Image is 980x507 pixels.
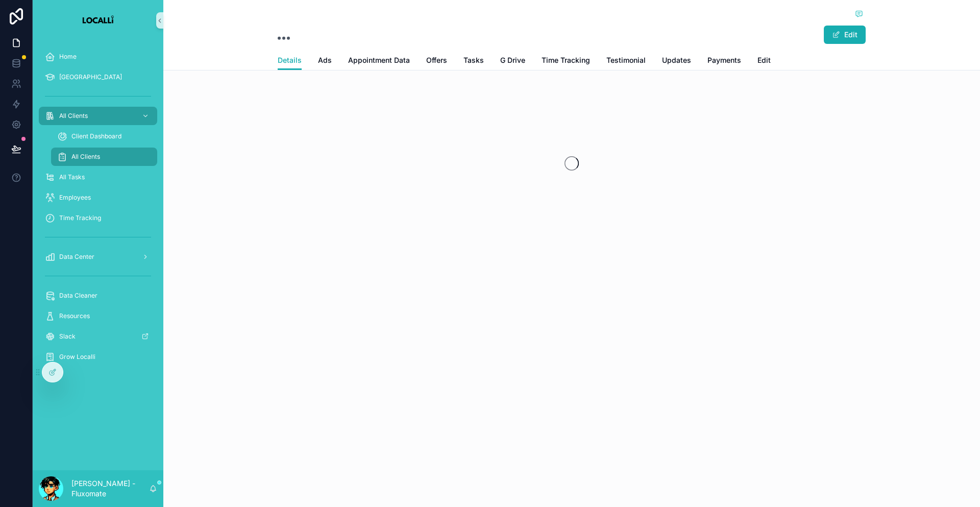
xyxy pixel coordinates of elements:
a: Edit [757,51,771,71]
a: All Tasks [39,168,157,186]
span: Ads [318,55,332,65]
span: Slack [59,332,76,341]
span: [GEOGRAPHIC_DATA] [59,73,122,81]
span: Data Center [59,253,94,261]
span: Employees [59,194,91,202]
span: All Tasks [59,173,85,181]
span: Client Dashboard [71,132,121,140]
a: Ads [318,51,332,71]
a: Details [278,51,302,70]
span: Time Tracking [59,214,101,222]
span: All Clients [59,112,88,120]
span: Time Tracking [542,55,590,65]
span: Appointment Data [348,55,410,65]
span: Home [59,53,77,61]
a: Resources [39,307,157,325]
a: All Clients [51,148,157,166]
a: Offers [426,51,447,71]
span: Payments [707,55,741,65]
a: Time Tracking [39,209,157,227]
a: Home [39,47,157,66]
a: Payments [707,51,741,71]
span: Resources [59,312,90,320]
span: Data Cleaner [59,292,97,300]
a: G Drive [500,51,525,71]
a: Employees [39,188,157,207]
img: App logo [82,12,114,29]
a: Updates [662,51,691,71]
span: Tasks [463,55,484,65]
div: scrollable content [33,41,163,378]
span: Updates [662,55,691,65]
a: [GEOGRAPHIC_DATA] [39,68,157,86]
p: [PERSON_NAME] - Fluxomate [71,478,149,499]
a: Testimonial [606,51,646,71]
a: Appointment Data [348,51,410,71]
span: Testimonial [606,55,646,65]
a: Time Tracking [542,51,590,71]
a: All Clients [39,107,157,125]
a: Data Center [39,248,157,266]
a: Tasks [463,51,484,71]
span: Offers [426,55,447,65]
button: Edit [824,26,866,44]
span: Edit [757,55,771,65]
a: Data Cleaner [39,286,157,305]
span: All Clients [71,153,100,161]
a: Slack [39,327,157,346]
span: G Drive [500,55,525,65]
span: Details [278,55,302,65]
a: Client Dashboard [51,127,157,146]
